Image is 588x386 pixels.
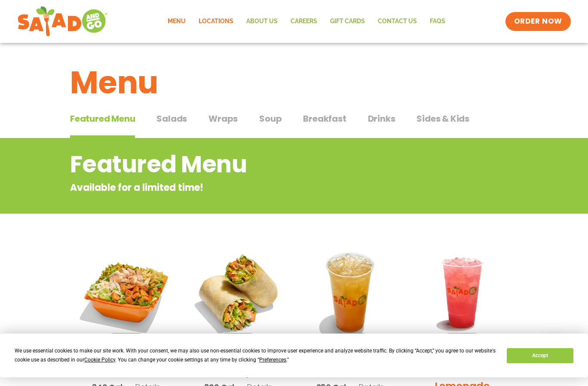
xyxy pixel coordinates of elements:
[240,12,284,31] a: About Us
[189,243,288,342] img: Product photo for Southwest Harvest Wrap
[505,12,571,31] a: ORDER NOW
[70,181,449,195] p: Available for a limited time!
[300,243,400,342] img: Product photo for Apple Cider Lemonade
[84,357,115,363] span: Cookie Policy
[303,112,346,125] span: Breakfast
[77,243,176,342] img: Product photo for Southwest Harvest Salad
[284,12,324,31] a: Careers
[371,12,423,31] a: Contact Us
[259,112,282,125] span: Soup
[507,348,573,363] button: Accept
[161,12,452,31] nav: Menu
[413,243,512,342] img: Product photo for Blackberry Bramble Lemonade
[416,112,469,125] span: Sides & Kids
[333,333,367,342] span: Seasonal
[17,4,108,39] img: new-SAG-logo-768×292
[259,357,286,363] span: Preferences
[444,333,479,342] span: Seasonal
[514,16,562,27] span: ORDER NOW
[161,12,192,31] a: Menu
[156,112,187,125] span: Salads
[70,147,449,182] h2: Featured Menu
[208,112,238,125] span: Wraps
[70,59,518,106] h1: Menu
[324,12,371,31] a: GIFT CARDS
[192,12,240,31] a: Locations
[423,12,452,31] a: FAQs
[15,346,496,365] div: We use essential cookies to make our site work. With your consent, we may also use non-essential ...
[109,333,144,342] span: Seasonal
[220,333,255,342] span: Seasonal
[70,109,518,138] div: Tabbed content
[70,112,135,125] span: Featured Menu
[368,112,395,125] span: Drinks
